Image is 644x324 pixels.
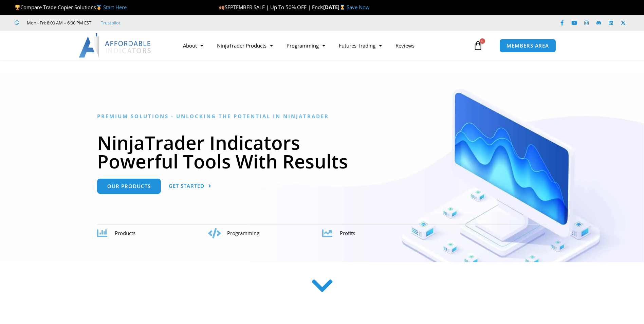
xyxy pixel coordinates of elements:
[15,5,20,10] img: 🏆
[107,184,151,189] span: Our Products
[79,33,152,58] img: LogoAI | Affordable Indicators – NinjaTrader
[169,183,204,188] span: Get Started
[96,5,102,10] img: 🥇
[176,38,472,53] nav: Menu
[389,38,421,53] a: Reviews
[97,179,161,194] a: Our Products
[101,19,121,27] a: Trustpilot
[227,230,259,236] span: Programming
[210,38,280,53] a: NinjaTrader Products
[463,36,493,55] a: 0
[219,4,323,11] span: SEPTEMBER SALE | Up To 50% OFF | Ends
[97,133,547,170] h1: NinjaTrader Indicators Powerful Tools With Results
[15,4,127,11] span: Compare Trade Copier Solutions
[169,179,211,194] a: Get Started
[340,5,345,10] img: ⌛
[25,19,91,27] span: Mon - Fri: 8:00 AM – 6:00 PM EST
[332,38,389,53] a: Futures Trading
[347,4,370,11] a: Save Now
[176,38,210,53] a: About
[115,230,135,236] span: Products
[280,38,332,53] a: Programming
[340,230,355,236] span: Profits
[97,113,547,120] h6: Premium Solutions - Unlocking the Potential in NinjaTrader
[103,4,127,11] a: Start Here
[323,4,347,11] strong: [DATE]
[507,43,549,48] span: MEMBERS AREA
[219,5,224,10] img: 🍂
[499,39,556,53] a: MEMBERS AREA
[480,38,485,44] span: 0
